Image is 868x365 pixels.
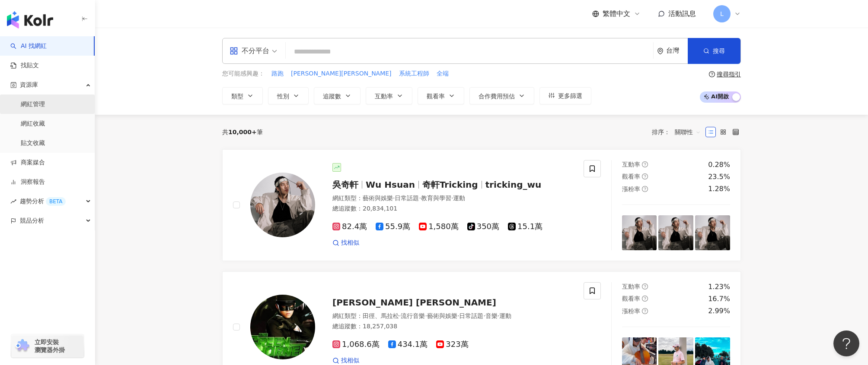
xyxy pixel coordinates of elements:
[228,129,257,135] span: 10,000+
[708,160,730,170] div: 0.28%
[250,173,315,237] img: KOL Avatar
[688,38,740,64] button: 搜尋
[401,312,425,319] span: 流行音樂
[21,139,45,148] a: 貼文收藏
[457,312,459,319] span: ·
[230,47,238,55] span: appstore
[833,330,859,356] iframe: Help Scout Beacon - Open
[642,161,648,167] span: question-circle
[708,282,730,292] div: 1.23%
[666,47,688,54] div: 台灣
[622,161,640,168] span: 互動率
[11,334,84,358] a: chrome extension立即安裝 瀏覽器外掛
[20,211,44,230] span: 競品分析
[399,69,430,79] button: 系統工程師
[479,93,515,100] span: 合作費用預估
[720,9,724,19] span: L
[222,69,265,78] span: 您可能感興趣：
[658,215,693,250] img: post-image
[467,222,499,231] span: 350萬
[708,172,730,182] div: 23.5%
[642,186,648,192] span: question-circle
[375,93,393,100] span: 互動率
[421,195,451,201] span: 教育與學習
[539,87,591,104] button: 更多篩選
[652,125,705,139] div: 排序：
[709,71,715,77] span: question-circle
[222,149,741,261] a: KOL Avatar吳奇軒Wu Hsuan奇軒Trickingtricking_wu網紅類型：藝術與娛樂·日常話題·教育與學習·運動總追蹤數：20,834,10182.4萬55.9萬1,580萬...
[642,308,648,314] span: question-circle
[332,222,367,231] span: 82.4萬
[708,184,730,194] div: 1.28%
[271,69,284,78] span: 路跑
[332,312,573,321] div: 網紅類型 ：
[332,340,380,349] span: 1,068.6萬
[10,158,45,167] a: 商案媒合
[222,129,263,135] div: 共 筆
[708,294,730,304] div: 16.7%
[323,93,341,100] span: 追蹤數
[21,120,45,128] a: 網紅收藏
[366,179,415,190] span: Wu Hsuan
[341,239,359,247] span: 找相似
[713,47,725,54] span: 搜尋
[422,179,478,190] span: 奇軒Tricking
[35,338,65,354] span: 立即安裝 瀏覽器外掛
[419,222,459,231] span: 1,580萬
[436,340,468,349] span: 323萬
[642,283,648,289] span: question-circle
[668,9,696,18] span: 活動訊息
[341,356,359,365] span: 找相似
[622,173,640,180] span: 觀看率
[376,222,410,231] span: 55.9萬
[363,195,393,201] span: 藝術與娛樂
[332,356,359,365] a: 找相似
[388,340,428,349] span: 434.1萬
[399,312,401,319] span: ·
[290,69,392,79] button: [PERSON_NAME][PERSON_NAME]
[483,312,485,319] span: ·
[399,69,429,78] span: 系統工程師
[7,11,53,28] img: logo
[437,69,449,78] span: 全端
[291,69,392,78] span: [PERSON_NAME][PERSON_NAME]
[230,44,269,58] div: 不分平台
[10,61,39,70] a: 找貼文
[622,186,640,192] span: 漲粉率
[363,312,399,319] span: 田徑、馬拉松
[469,87,534,104] button: 合作費用預估
[222,87,263,104] button: 類型
[332,322,573,331] div: 總追蹤數 ： 18,257,038
[642,296,648,302] span: question-circle
[675,125,701,139] span: 關聯性
[393,195,395,201] span: ·
[20,192,66,211] span: 趨勢分析
[642,173,648,179] span: question-circle
[46,197,66,206] div: BETA
[20,75,38,94] span: 資源庫
[451,195,453,201] span: ·
[427,312,457,319] span: 藝術與娛樂
[622,295,640,302] span: 觀看率
[498,312,499,319] span: ·
[21,100,45,109] a: 網紅管理
[558,92,582,99] span: 更多篩選
[10,42,47,50] a: searchAI 找網紅
[453,195,465,201] span: 運動
[717,71,741,78] div: 搜尋指引
[622,283,640,290] span: 互動率
[10,178,45,186] a: 洞察報告
[622,215,657,250] img: post-image
[332,239,359,247] a: 找相似
[425,312,427,319] span: ·
[427,93,445,100] span: 觀看率
[508,222,542,231] span: 15.1萬
[418,87,464,104] button: 觀看率
[657,48,664,54] span: environment
[14,339,31,353] img: chrome extension
[622,308,640,315] span: 漲粉率
[314,87,361,104] button: 追蹤數
[332,179,358,190] span: 吳奇軒
[231,93,243,100] span: 類型
[695,215,730,250] img: post-image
